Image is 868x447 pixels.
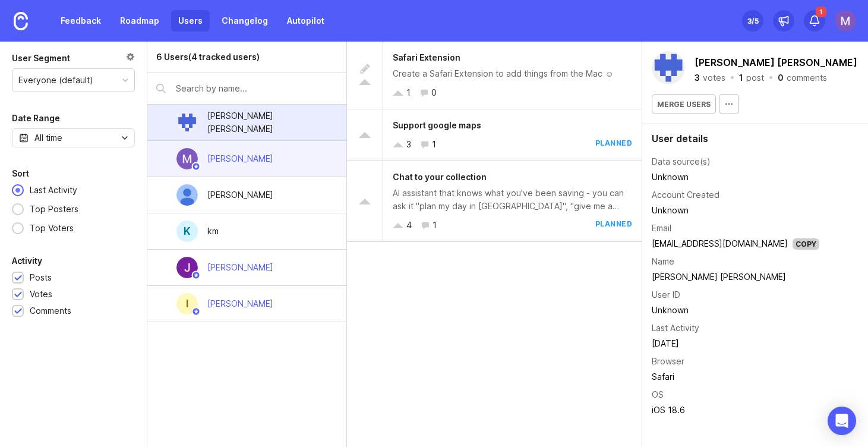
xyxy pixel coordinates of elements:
div: 1 [432,138,436,151]
div: [PERSON_NAME] [207,188,273,202]
div: Create a Safari Extension to add things from the Mac ☺ [393,67,632,80]
div: Last Activity [652,322,699,335]
td: Unknown [652,169,819,185]
span: 1 [816,7,826,17]
div: [PERSON_NAME] [207,152,273,165]
span: Chat to your collection [393,172,487,182]
button: 3/5 [742,10,763,32]
div: 1 [433,219,437,232]
img: Juan Diego Ferri [652,51,685,84]
div: Sort [12,166,29,181]
button: [PERSON_NAME] [PERSON_NAME] [692,53,860,71]
img: Canny Home [14,12,28,30]
div: AI assistant that knows what you've been saving - you can ask it "plan my day in [GEOGRAPHIC_DATA... [393,187,632,213]
a: Autopilot [280,10,332,32]
div: k [176,221,198,242]
div: · [729,74,736,82]
div: Top Voters [24,222,80,235]
a: Changelog [214,10,275,32]
div: Everyone (default) [18,74,93,87]
div: 3 [695,74,700,82]
a: [EMAIL_ADDRESS][DOMAIN_NAME] [652,238,788,248]
button: Merge users [652,94,716,114]
img: Karolina Michalczewska [835,10,856,32]
div: 0 [778,74,784,82]
svg: toggle icon [115,133,134,143]
a: Roadmap [113,10,166,32]
img: member badge [192,162,201,171]
a: Feedback [53,10,108,32]
div: 1 [739,74,743,82]
div: Last Activity [24,184,83,197]
div: Date Range [12,111,60,125]
div: Open Intercom Messenger [828,407,856,435]
div: km [207,225,219,238]
input: Search by name... [176,82,337,95]
div: 4 [406,219,412,232]
img: member badge [192,307,201,316]
img: Zack Janczura [176,184,198,206]
div: I [176,293,198,314]
div: comments [787,74,827,82]
div: OS [652,388,664,401]
div: votes [703,74,725,82]
div: Comments [30,304,71,317]
div: Browser [652,355,684,368]
a: Users [171,10,210,32]
div: Email [652,222,671,235]
div: [PERSON_NAME] [207,297,273,310]
div: Top Posters [24,203,84,216]
img: Karolina Michalczewska [176,148,198,169]
div: Name [652,255,674,268]
div: 3 [406,138,411,151]
td: Safari [652,369,819,385]
div: 0 [431,86,437,99]
div: 1 [406,86,411,99]
span: Support google maps [393,120,481,130]
div: [PERSON_NAME] [PERSON_NAME] [207,109,327,136]
div: Votes [30,288,52,301]
div: 6 Users (4 tracked users) [156,51,260,64]
div: post [746,74,764,82]
div: User ID [652,288,680,301]
img: Juan Diego Ferri [176,112,198,133]
div: Data source(s) [652,155,711,168]
td: iOS 18.6 [652,402,819,418]
a: Chat to your collectionAI assistant that knows what you've been saving - you can ask it "plan my ... [347,161,642,242]
div: User Segment [12,51,70,65]
div: planned [595,219,633,232]
time: [DATE] [652,338,679,348]
div: Posts [30,271,52,284]
img: member badge [192,271,201,280]
span: Merge users [657,100,711,109]
div: planned [595,138,633,151]
div: [PERSON_NAME] [207,261,273,274]
div: All time [34,131,62,144]
a: Safari ExtensionCreate a Safari Extension to add things from the Mac ☺10 [347,42,642,109]
div: 3 /5 [747,12,759,29]
div: Account Created [652,188,719,202]
div: Unknown [652,204,819,217]
div: Activity [12,254,42,268]
img: Jake Thomson [176,257,198,278]
div: Copy [793,238,819,250]
span: Safari Extension [393,52,460,62]
div: · [768,74,774,82]
div: Unknown [652,304,819,317]
a: Support google maps31planned [347,109,642,161]
td: [PERSON_NAME] [PERSON_NAME] [652,269,819,285]
div: User details [652,134,858,143]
